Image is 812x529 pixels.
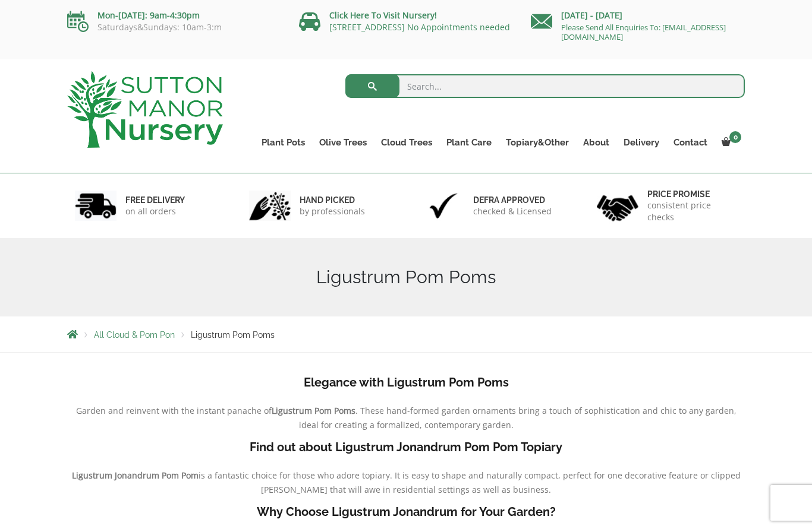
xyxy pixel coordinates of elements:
[250,440,562,454] b: Find out about Ligustrum Jonandrum Pom Pom Topiary
[67,330,745,339] nav: Breadcrumbs
[473,195,552,205] h6: Defra approved
[67,71,223,148] img: logo
[249,191,291,221] img: 2.jpg
[561,22,726,42] a: Please Send All Enquiries To: [EMAIL_ADDRESS][DOMAIN_NAME]
[75,191,117,221] img: 1.jpg
[647,199,738,223] p: consistent price checks
[199,470,741,495] span: is a fantastic choice for those who adore topiary. It is easy to shape and naturally compact, per...
[345,74,745,98] input: Search...
[67,267,745,288] h1: Ligustrum Pom Poms
[67,8,281,23] p: Mon-[DATE]: 9am-4:30pm
[125,205,185,217] p: on all orders
[531,8,745,23] p: [DATE] - [DATE]
[257,505,556,519] b: Why Choose Ligustrum Jonandrum for Your Garden?
[576,134,616,151] a: About
[94,330,175,340] a: All Cloud & Pom Pon
[715,134,745,151] a: 0
[616,134,666,151] a: Delivery
[191,330,275,340] span: Ligustrum Pom Poms
[499,134,576,151] a: Topiary&Other
[329,21,510,33] a: [STREET_ADDRESS] No Appointments needed
[72,470,199,481] b: Ligustrum Jonandrum Pom Pom
[299,405,737,430] span: . These hand-formed garden ornaments bring a touch of sophistication and chic to any garden, idea...
[125,195,185,205] h6: FREE DELIVERY
[423,191,464,221] img: 3.jpg
[67,23,281,32] p: Saturdays&Sundays: 10am-3:m
[439,134,499,151] a: Plant Care
[76,405,272,416] span: Garden and reinvent with the instant panache of
[597,188,638,224] img: 4.jpg
[300,195,365,205] h6: hand picked
[254,134,312,151] a: Plant Pots
[473,205,552,217] p: checked & Licensed
[329,9,437,21] a: Click Here To Visit Nursery!
[647,189,738,199] h6: Price promise
[312,134,374,151] a: Olive Trees
[729,131,741,143] span: 0
[374,134,439,151] a: Cloud Trees
[666,134,715,151] a: Contact
[300,205,365,217] p: by professionals
[304,375,509,389] b: Elegance with Ligustrum Pom Poms
[272,405,355,416] b: Ligustrum Pom Poms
